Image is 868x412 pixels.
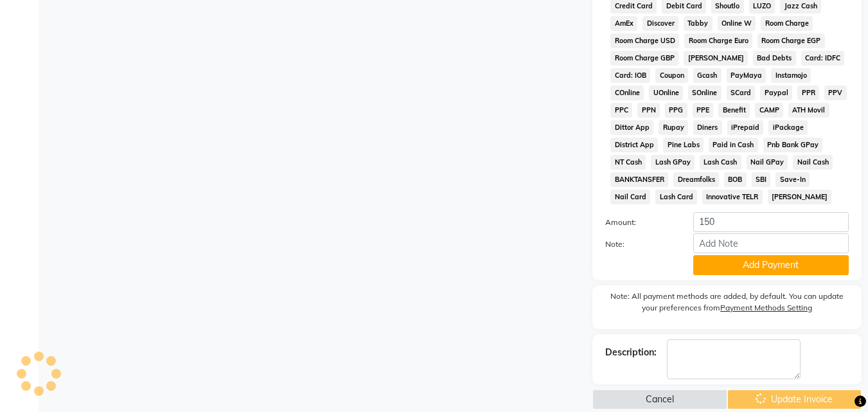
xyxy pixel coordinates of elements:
[788,103,829,118] span: ATH Movil
[727,68,766,83] span: PayMaya
[610,68,650,83] span: Card: IOB
[651,155,695,170] span: Lash GPay
[610,138,658,152] span: District App
[693,212,849,232] input: Amount
[610,120,653,135] span: Dittor App
[610,85,644,100] span: COnline
[610,172,668,187] span: BANKTANSFER
[720,302,812,314] label: Payment Methods Setting
[655,190,697,204] span: Lash Card
[775,172,810,187] span: Save-In
[693,68,722,83] span: Gcash
[693,103,714,118] span: PPE
[693,233,849,253] input: Add Note
[709,138,758,152] span: Paid in Cash
[763,138,823,152] span: Pnb Bank GPay
[727,85,756,100] span: SCard
[596,238,683,250] label: Note:
[637,103,660,118] span: PPN
[761,16,813,31] span: Room Charge
[663,138,704,152] span: Pine Labs
[610,33,679,48] span: Room Charge USD
[610,16,637,31] span: AmEx
[673,172,719,187] span: Dreamfolks
[752,172,771,187] span: SBI
[684,16,713,31] span: Tabby
[747,155,788,170] span: Nail GPay
[757,33,825,48] span: Room Charge EGP
[610,155,646,170] span: NT Cash
[727,120,764,135] span: iPrepaid
[592,390,727,409] button: Cancel
[755,103,783,118] span: CAMP
[702,190,763,204] span: Innovative TELR
[768,120,808,135] span: iPackage
[771,68,811,83] span: Instamojo
[610,51,678,66] span: Room Charge GBP
[655,68,688,83] span: Coupon
[684,51,748,66] span: [PERSON_NAME]
[700,155,741,170] span: Lash Cash
[610,103,632,118] span: PPC
[596,217,683,228] label: Amount:
[688,85,722,100] span: SOnline
[768,190,832,204] span: [PERSON_NAME]
[693,120,722,135] span: Diners
[724,172,747,187] span: BOB
[665,103,687,118] span: PPG
[605,291,849,319] label: Note: All payment methods are added, by default. You can update your preferences from
[797,85,819,100] span: PPR
[753,51,796,66] span: Bad Debts
[718,16,756,31] span: Online W
[642,16,678,31] span: Discover
[605,346,657,359] div: Description:
[649,85,683,100] span: UOnline
[659,120,688,135] span: Rupay
[693,255,849,275] button: Add Payment
[760,85,792,100] span: Paypal
[684,33,752,48] span: Room Charge Euro
[610,190,650,204] span: Nail Card
[824,85,847,100] span: PPV
[793,155,833,170] span: Nail Cash
[801,51,845,66] span: Card: IDFC
[718,103,750,118] span: Benefit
